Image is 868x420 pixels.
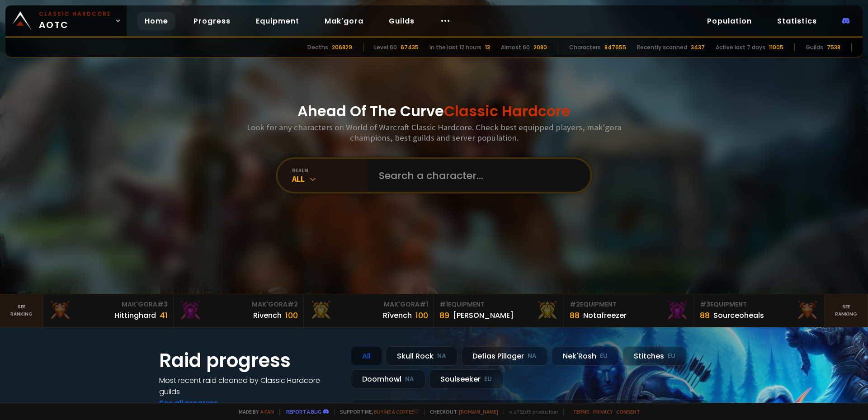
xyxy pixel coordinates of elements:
small: Classic Hardcore [39,10,111,18]
span: Checkout [424,408,498,415]
a: Guilds [382,12,422,30]
div: Deaths [307,43,328,52]
a: Statistics [770,12,824,30]
div: 2080 [533,43,547,52]
input: Search a character... [373,159,580,192]
span: Made by [233,408,274,415]
div: Skull Rock [386,346,458,366]
a: Mak'gora [317,12,371,30]
a: Report a bug [286,408,321,415]
div: 847655 [604,43,626,52]
a: a fan [260,408,274,415]
div: Stitches [623,346,687,366]
div: 206829 [332,43,352,52]
h1: Ahead Of The Curve [297,100,571,122]
a: Mak'Gora#3Hittinghard41 [43,294,174,327]
div: Defias Pillager [461,346,548,366]
h4: Most recent raid cleaned by Classic Hardcore guilds [159,375,340,397]
div: 88 [700,309,710,321]
a: #3Equipment88Sourceoheals [694,294,825,327]
h3: Look for any characters on World of Warcraft Classic Hardcore. Check best equipped players, mak'g... [243,122,625,143]
a: Seeranking [825,294,868,327]
h1: Raid progress [159,346,340,375]
a: See all progress [159,398,218,408]
div: 100 [285,309,298,321]
div: Almost 60 [501,43,530,52]
div: Rîvench [383,310,412,321]
div: Mak'Gora [309,300,428,309]
a: Mak'Gora#2Rivench100 [174,294,304,327]
div: 88 [570,309,580,321]
div: 13 [485,43,490,52]
a: Progress [186,12,238,30]
span: # 1 [420,300,428,309]
a: Equipment [249,12,307,30]
a: Classic HardcoreAOTC [5,5,127,36]
span: # 2 [570,300,580,309]
div: [PERSON_NAME] [453,310,514,321]
div: All [292,174,368,184]
span: # 2 [288,300,298,309]
div: 89 [439,309,449,321]
div: realm [292,167,368,174]
small: NA [437,352,446,361]
a: #2Equipment88Notafreezer [564,294,694,327]
div: Nek'Rosh [552,346,619,366]
a: Home [137,12,175,30]
span: # 1 [439,300,448,309]
small: EU [668,352,675,361]
div: Characters [569,43,601,52]
div: Equipment [570,300,689,309]
span: # 3 [700,300,710,309]
div: Active last 7 days [716,43,765,52]
div: Guilds [806,43,823,52]
div: 41 [160,309,168,321]
a: #1Equipment89[PERSON_NAME] [434,294,564,327]
small: NA [405,375,414,384]
span: # 3 [157,300,168,309]
a: [DOMAIN_NAME] [459,408,498,415]
div: Mak'Gora [179,300,298,309]
a: Privacy [593,408,613,415]
div: Doomhowl [351,369,425,389]
a: Mak'Gora#1Rîvench100 [304,294,434,327]
div: Hittinghard [114,310,156,321]
div: Soulseeker [429,369,503,389]
div: 67435 [401,43,419,52]
span: AOTC [39,10,111,32]
div: Equipment [439,300,558,309]
a: Population [700,12,759,30]
div: In the last 12 hours [429,43,481,52]
div: 3437 [691,43,705,52]
a: Buy me a coffee [374,408,419,415]
small: NA [528,352,537,361]
div: 7538 [827,43,840,52]
div: 100 [415,309,428,321]
small: EU [600,352,608,361]
div: Sourceoheals [713,310,764,321]
div: Rivench [253,310,282,321]
div: Level 60 [374,43,397,52]
small: EU [484,375,492,384]
span: Classic Hardcore [444,101,571,121]
div: All [351,346,382,366]
div: Recently scanned [637,43,687,52]
div: 11005 [769,43,783,52]
a: Consent [616,408,640,415]
div: Equipment [700,300,819,309]
span: Support me, [334,408,419,415]
div: Mak'Gora [49,300,168,309]
span: v. d752d5 - production [504,408,558,415]
a: Terms [573,408,590,415]
div: Notafreezer [583,310,627,321]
